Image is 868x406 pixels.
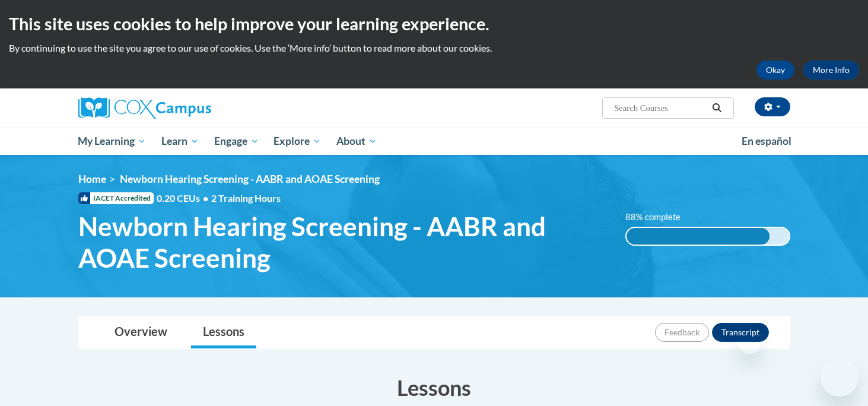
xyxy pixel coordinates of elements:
[737,330,761,354] iframe: Close message
[9,42,859,55] p: By continuing to use the site you agree to our use of cookies. Use the ‘More info’ button to read...
[154,128,206,155] a: Learn
[708,101,726,115] button: Search
[803,61,859,80] a: More Info
[756,61,794,80] button: Okay
[655,323,709,342] button: Feedback
[203,192,208,204] span: •
[274,134,321,148] span: Explore
[214,134,259,148] span: Engage
[206,128,266,155] a: Engage
[627,228,770,245] div: 88% complete
[78,211,608,274] span: Newborn Hearing Screening - AABR and AOAE Screening
[61,128,808,155] div: Main menu
[103,317,179,348] a: Overview
[625,211,694,224] label: 88% complete
[78,97,304,119] a: Cox Campus
[742,135,791,147] span: En español
[336,134,377,148] span: About
[78,373,790,402] h3: Lessons
[266,128,329,155] a: Explore
[613,101,708,115] input: Search Courses
[78,192,154,204] span: IACET Accredited
[78,97,211,119] img: Cox Campus
[161,134,199,148] span: Learn
[157,192,211,205] span: 0.20 CEUs
[755,97,790,116] button: Account Settings
[712,323,769,342] button: Transcript
[120,173,380,185] span: Newborn Hearing Screening - AABR and AOAE Screening
[9,12,859,36] h2: This site uses cookies to help improve your learning experience.
[191,317,256,348] a: Lessons
[329,128,384,155] a: About
[211,192,281,204] span: 2 Training Hours
[71,128,154,155] a: My Learning
[78,134,146,148] span: My Learning
[734,129,799,154] a: En español
[821,359,859,397] iframe: Button to launch messaging window
[78,173,106,185] a: Home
